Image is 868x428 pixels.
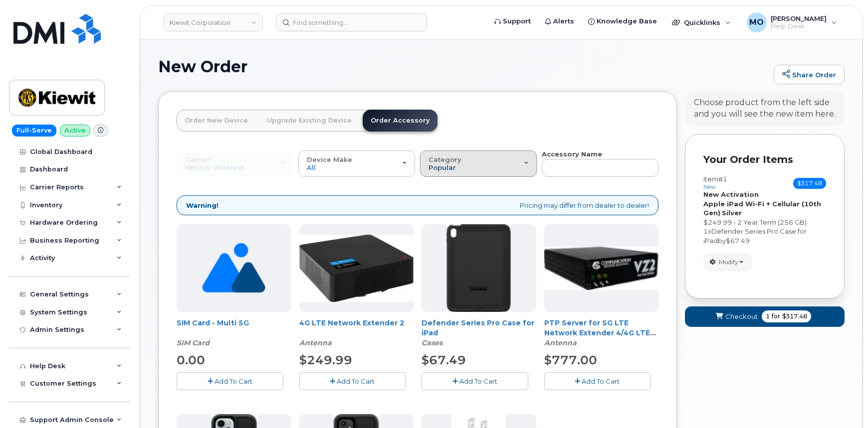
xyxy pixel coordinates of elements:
[422,372,528,390] button: Add To Cart
[363,110,437,132] a: Order Accessory
[770,312,782,321] span: for
[177,318,291,348] div: SIM Card - Multi 5G
[299,353,352,367] span: $249.99
[544,353,597,367] span: $777.00
[177,338,210,347] em: SIM Card
[766,312,770,321] span: 1
[337,377,375,385] span: Add To Cart
[544,372,651,390] button: Add To Cart
[703,200,821,217] strong: Apple iPad Wi-Fi + Cellular (10th Gen)
[422,318,536,348] div: Defender Series Pro Case for iPad
[422,353,466,367] span: $67.49
[299,338,332,347] em: Antenna
[544,338,577,347] em: Antenna
[825,385,861,421] iframe: Messenger Launcher
[544,318,659,348] div: PTP Server for 5G LTE Network Extender 4/4G LTE Network Extender 3
[544,318,656,347] a: PTP Server for 5G LTE Network Extender 4/4G LTE Network Extender 3
[703,227,708,235] span: 1
[429,163,456,171] span: Popular
[793,178,826,189] span: $317.48
[722,209,742,217] strong: Silver
[177,195,658,216] div: Pricing may differ from dealer to dealer!
[719,258,738,267] span: Modify
[446,224,511,312] img: defenderipad10thgen.png
[726,237,750,245] span: $67.49
[307,163,316,171] span: All
[703,218,826,227] div: $249.99 - 2 Year Term (256 GB)
[299,372,406,390] button: Add To Cart
[703,190,759,198] strong: New Activation
[685,306,845,327] button: Checkout 1 for $317.48
[703,183,716,190] small: new
[422,338,442,347] em: Cases
[259,110,360,132] a: Upgrade Existing Device
[186,201,218,210] strong: Warning!
[307,155,352,163] span: Device Make
[158,58,769,75] h1: New Order
[694,97,836,120] div: Choose product from the left side and you will see the new item here.
[299,235,414,302] img: 4glte_extender.png
[782,312,807,321] span: $317.48
[703,227,807,245] span: Defender Series Pro Case for iPad
[703,152,826,167] p: Your Order Items
[299,318,405,327] a: 4G LTE Network Extender 2
[298,150,415,176] button: Device Make All
[703,227,826,245] div: x by
[582,377,620,385] span: Add To Cart
[542,150,602,158] strong: Accessory Name
[429,155,461,163] span: Category
[703,253,752,271] button: Modify
[177,110,256,132] a: Order New Device
[422,318,534,337] a: Defender Series Pro Case for iPad
[725,312,758,321] span: Checkout
[202,224,265,312] img: no_image_found-2caef05468ed5679b831cfe6fc140e25e0c280774317ffc20a367ab7fd17291e.png
[177,318,249,327] a: SIM Card - Multi 5G
[718,175,727,183] span: #1
[177,372,283,390] button: Add To Cart
[703,175,727,190] h3: Item
[215,377,252,385] span: Add To Cart
[544,247,659,290] img: Casa_Sysem.png
[299,318,414,348] div: 4G LTE Network Extender 2
[420,150,537,176] button: Category Popular
[774,65,845,85] a: Share Order
[459,377,497,385] span: Add To Cart
[177,353,205,367] span: 0.00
